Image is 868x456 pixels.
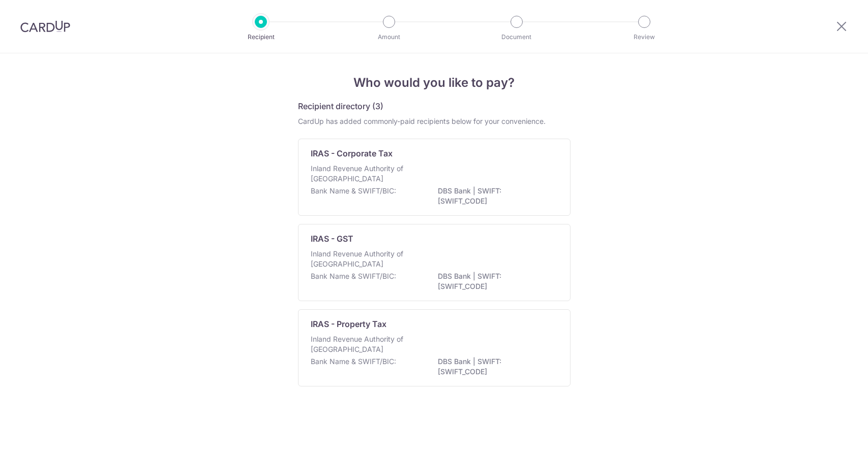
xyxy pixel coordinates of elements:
[311,233,353,245] p: IRAS - GST
[438,186,552,206] p: DBS Bank | SWIFT: [SWIFT_CODE]
[311,186,396,196] p: Bank Name & SWIFT/BIC:
[311,318,386,330] p: IRAS - Property Tax
[803,426,858,451] iframe: Opens a widget where you can find more information
[438,271,552,291] p: DBS Bank | SWIFT: [SWIFT_CODE]
[223,32,298,42] p: Recipient
[298,116,571,126] div: CardUp has added commonly-paid recipients below for your convenience.
[311,356,396,367] p: Bank Name & SWIFT/BIC:
[311,334,418,354] p: Inland Revenue Authority of [GEOGRAPHIC_DATA]
[311,249,418,269] p: Inland Revenue Authority of [GEOGRAPHIC_DATA]
[20,20,70,32] img: CardUp
[351,32,427,42] p: Amount
[298,100,383,112] h5: Recipient directory (3)
[311,147,393,159] p: IRAS - Corporate Tax
[298,74,571,92] h4: Who would you like to pay?
[311,164,418,184] p: Inland Revenue Authority of [GEOGRAPHIC_DATA]
[479,32,554,42] p: Document
[607,32,682,42] p: Review
[438,356,552,377] p: DBS Bank | SWIFT: [SWIFT_CODE]
[311,271,396,281] p: Bank Name & SWIFT/BIC:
